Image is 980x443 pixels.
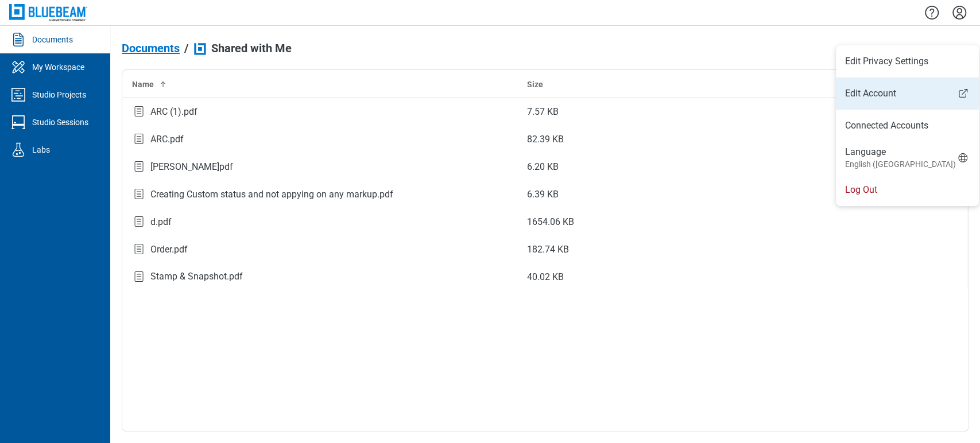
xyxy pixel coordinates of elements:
[518,181,913,208] td: 6.39 KB
[150,105,197,119] div: ARC (1).pdf
[32,116,88,128] div: Studio Sessions
[845,158,956,170] small: English ([GEOGRAPHIC_DATA])
[150,188,393,201] div: Creating Custom status and not appying on any markup.pdf
[518,153,913,181] td: 6.20 KB
[836,45,979,77] li: Edit Privacy Settings
[518,263,913,291] td: 40.02 KB
[32,34,73,45] div: Documents
[9,141,28,159] svg: Labs
[150,270,243,283] div: Stamp & Snapshot.pdf
[9,30,28,49] svg: Documents
[211,42,292,55] span: Shared with Me
[150,215,172,229] div: d.pdf
[9,4,87,21] img: Bluebeam, Inc.
[845,119,970,133] a: Connected Accounts
[836,174,979,206] li: Log Out
[950,3,969,22] button: Settings
[150,133,184,146] div: ARC.pdf
[122,42,180,55] span: Documents
[32,89,86,100] div: Studio Projects
[836,45,979,206] ul: Menu
[132,79,509,90] div: Name
[32,61,84,73] div: My Workspace
[122,70,968,291] table: bb-data-table
[527,79,904,90] div: Size
[32,144,50,156] div: Labs
[518,98,913,126] td: 7.57 KB
[9,86,28,104] svg: Studio Projects
[150,243,188,257] div: Order.pdf
[518,126,913,153] td: 82.39 KB
[518,208,913,236] td: 1654.06 KB
[184,42,188,55] div: /
[9,58,28,76] svg: My Workspace
[836,87,979,100] a: Edit Account
[9,113,28,131] svg: Studio Sessions
[150,160,233,174] div: [PERSON_NAME]pdf
[518,236,913,263] td: 182.74 KB
[845,146,956,170] div: Language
